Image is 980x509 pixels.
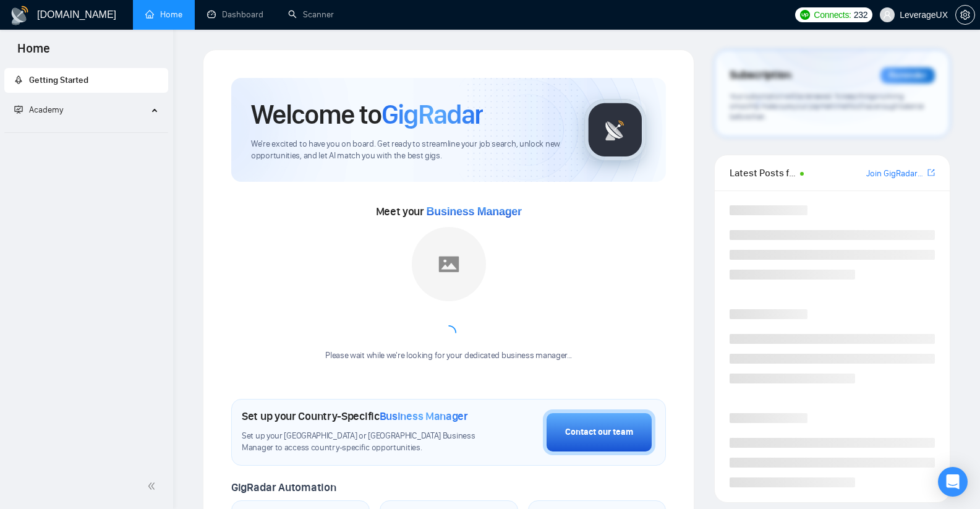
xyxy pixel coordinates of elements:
span: 232 [854,8,867,22]
a: export [927,167,935,179]
span: Set up your [GEOGRAPHIC_DATA] or [GEOGRAPHIC_DATA] Business Manager to access country-specific op... [242,430,481,454]
span: Getting Started [29,75,88,85]
div: Open Intercom Messenger [938,467,968,497]
span: We're excited to have you on board. Get ready to streamline your job search, unlock new opportuni... [251,139,565,162]
div: Contact our team [565,426,633,439]
a: dashboardDashboard [207,9,263,20]
span: Meet your [376,205,522,218]
span: export [927,168,935,178]
span: Latest Posts from the GigRadar Community [730,165,796,181]
span: Business Manager [427,205,522,218]
a: Join GigRadar Slack Community [866,167,925,181]
h1: Welcome to [251,98,483,131]
a: searchScanner [288,9,334,20]
button: Contact our team [543,409,655,455]
a: homeHome [145,9,182,20]
li: Academy Homepage [4,127,168,135]
span: GigRadar [381,98,483,131]
span: Academy [29,105,63,115]
span: Connects: [814,8,851,22]
span: loading [439,323,459,343]
img: logo [10,6,30,25]
span: Home [7,40,60,66]
img: upwork-logo.png [800,10,810,20]
div: Reminder [880,67,935,83]
span: rocket [14,75,23,84]
span: fund-projection-screen [14,105,23,114]
span: setting [956,10,974,20]
span: Subscription [730,65,791,86]
span: Academy [14,105,63,115]
img: gigradar-logo.png [584,99,646,161]
a: setting [955,10,975,20]
span: Business Manager [380,409,468,423]
span: user [883,11,892,19]
span: GigRadar Automation [231,481,336,494]
img: placeholder.png [412,227,486,301]
h1: Set up your Country-Specific [242,409,468,423]
span: Your subscription will be renewed. To keep things running smoothly, make sure your payment method... [730,92,924,121]
button: setting [955,5,975,25]
span: double-left [147,480,160,492]
li: Getting Started [4,68,168,93]
div: Please wait while we're looking for your dedicated business manager... [318,350,579,362]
